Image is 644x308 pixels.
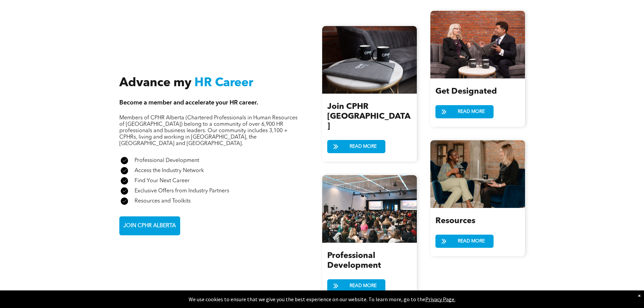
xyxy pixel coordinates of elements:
[135,188,229,194] span: Exclusive Offers from Industry Partners
[347,280,379,292] span: READ MORE
[194,77,253,89] span: HR Career
[327,252,381,270] span: Professional Development
[425,296,455,303] a: Privacy Page.
[119,100,258,106] span: Become a member and accelerate your HR career.
[135,158,199,163] span: Professional Development
[327,140,385,153] a: READ MORE
[135,178,190,184] span: Find Your Next Career
[327,103,410,131] span: Join CPHR [GEOGRAPHIC_DATA]
[435,235,494,248] a: READ MORE
[435,217,475,225] span: Resources
[435,88,497,96] span: Get Designated
[119,77,191,89] span: Advance my
[638,292,641,299] div: Dismiss notification
[135,198,191,204] span: Resources and Toolkits
[327,279,385,292] a: READ MORE
[119,216,180,235] a: JOIN CPHR ALBERTA
[135,168,204,173] span: Access the Industry Network
[121,219,178,233] span: JOIN CPHR ALBERTA
[455,235,487,247] span: READ MORE
[347,140,379,153] span: READ MORE
[119,115,297,146] span: Members of CPHR Alberta (Chartered Professionals in Human Resources of [GEOGRAPHIC_DATA]) belong ...
[435,105,494,118] a: READ MORE
[455,105,487,118] span: READ MORE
